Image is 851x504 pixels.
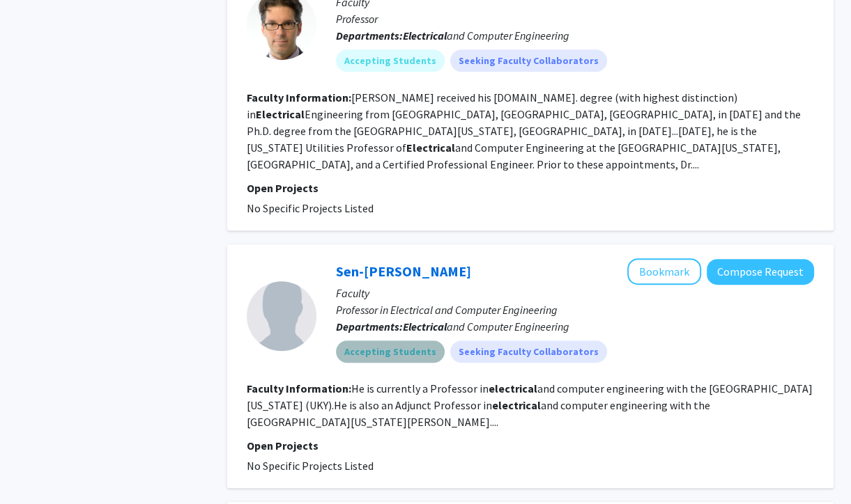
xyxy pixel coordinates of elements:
[247,91,351,105] b: Faculty Information:
[406,141,455,155] b: Electrical
[336,320,403,334] b: Departments:
[247,438,814,455] p: Open Projects
[247,202,374,216] span: No Specific Projects Listed
[336,302,814,319] p: Professor in Electrical and Computer Engineering
[247,459,374,473] span: No Specific Projects Listed
[450,50,607,72] mat-chip: Seeking Faculty Collaborators
[247,180,814,197] p: Open Projects
[336,263,471,281] a: Sen-[PERSON_NAME]
[10,441,59,494] iframe: Chat
[707,260,814,285] button: Compose Request to Sen-Ching Cheung
[247,382,351,396] b: Faculty Information:
[403,320,569,334] span: and Computer Engineering
[336,29,403,43] b: Departments:
[492,399,541,413] b: electrical
[403,29,447,43] b: Electrical
[403,29,569,43] span: and Computer Engineering
[247,382,813,430] fg-read-more: He is currently a Professor in and computer engineering with the [GEOGRAPHIC_DATA][US_STATE] (UKY...
[336,50,445,72] mat-chip: Accepting Students
[450,341,607,363] mat-chip: Seeking Faculty Collaborators
[336,341,445,363] mat-chip: Accepting Students
[247,91,801,172] fg-read-more: [PERSON_NAME] received his [DOMAIN_NAME]. degree (with highest distinction) in Engineering from [...
[256,108,305,122] b: Electrical
[403,320,447,334] b: Electrical
[336,11,814,28] p: Professor
[336,285,814,302] p: Faculty
[489,382,537,396] b: electrical
[627,259,701,285] button: Add Sen-Ching Cheung to Bookmarks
